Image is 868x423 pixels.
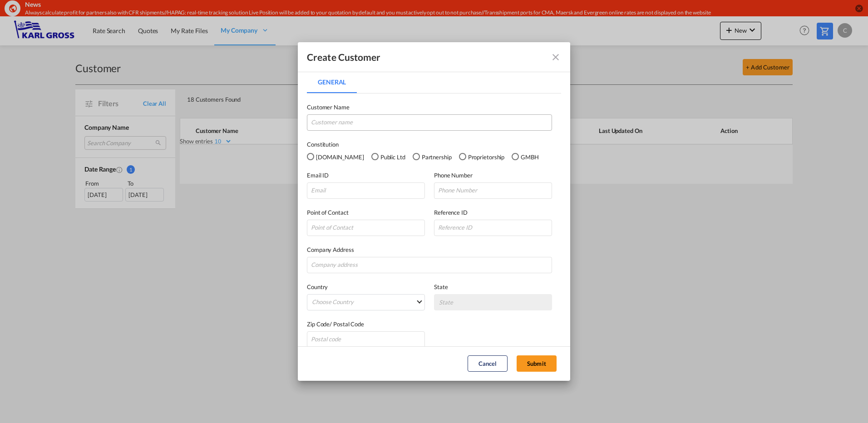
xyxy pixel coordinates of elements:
[468,355,508,372] button: Cancel
[307,103,552,112] label: Customer Name
[307,294,425,310] md-select: {{(ctrl.parent.shipperInfo.viewShipper && !ctrl.parent.shipperInfo.country) ? 'N/A' : 'Choose Cou...
[459,152,505,162] md-radio-button: Proprietorship
[434,208,552,217] label: Reference ID
[307,71,357,93] md-tab-item: General
[307,152,364,162] md-radio-button: Pvt.Ltd
[307,114,552,131] input: Customer name
[434,282,552,291] label: State
[512,152,539,162] md-radio-button: GMBH
[550,52,561,63] md-icon: icon-close fg-AAA8AD
[307,282,425,291] label: Country
[307,257,552,273] input: Company address
[517,355,557,372] button: Submit
[307,51,381,63] div: Create Customer
[298,42,570,381] md-dialog: General General ...
[413,152,452,162] md-radio-button: Partnership
[434,182,552,199] input: Phone Number
[547,48,565,66] button: icon-close fg-AAA8AD
[307,140,561,149] label: Constitution
[307,208,425,217] label: Point of Contact
[434,171,552,180] label: Phone Number
[307,71,366,93] md-pagination-wrapper: Use the left and right arrow keys to navigate between tabs
[371,152,405,162] md-radio-button: Public Ltd
[307,220,425,236] input: Point of Contact
[307,245,552,254] label: Company Address
[307,320,425,329] label: Zip Code/ Postal Code
[307,171,425,180] label: Email ID
[434,220,552,236] input: Reference ID
[307,182,425,199] input: Email
[307,331,425,348] input: Postal code
[434,294,552,310] md-select: {{(ctrl.parent.shipperInfo.viewShipper && !ctrl.parent.shipperInfo.state) ? 'N/A' : 'State' }}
